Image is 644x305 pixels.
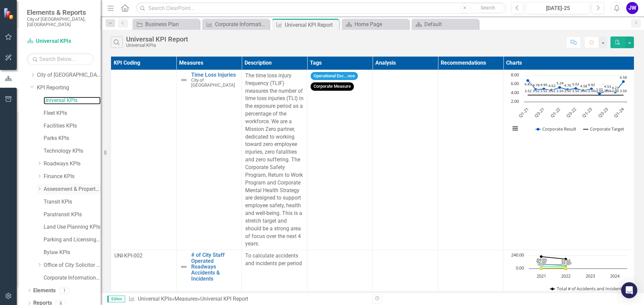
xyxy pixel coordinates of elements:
[511,124,520,133] button: View chart menu, Chart
[598,92,601,95] path: Q2-23, 3.85. Corporate Result.
[37,84,101,92] a: KPI Reporting
[612,88,619,93] text: 3.50
[44,160,101,168] a: Roadways KPIs
[191,72,238,78] a: Time Loss Injuries
[537,273,546,279] text: 2021
[424,20,477,28] div: Default
[572,82,579,86] text: 5.02
[507,72,631,139] svg: Interactive chart
[438,70,503,250] td: Double-Click to Edit
[556,81,563,85] text: 5.24
[550,286,624,292] button: Show Total # of Accidents and Incidents
[507,72,631,139] div: Chart. Highcharts interactive chart.
[581,106,593,119] text: Q1-23
[537,257,546,262] text: 84.00
[612,85,619,90] text: 4.21
[111,70,176,250] td: Double-Click to Edit
[565,267,567,270] path: 2022, 0. Technology.
[311,72,358,80] span: Operational Exc...nce
[44,97,101,104] a: Universal KPIs
[540,82,547,87] text: 4.90
[44,122,101,130] a: Facilities KPIs
[3,7,15,19] img: ClearPoint Strategy
[44,211,101,219] a: Paratransit KPIs
[622,80,625,83] path: Q1-24, 6.58. Corporate Result.
[44,109,101,117] a: Fleet KPIs
[471,3,504,13] button: Search
[136,2,506,14] input: Search ClearPoint...
[565,106,577,119] text: Q3-22
[44,135,101,142] a: Parks KPIs
[44,147,101,155] a: Technology KPIs
[242,70,307,250] td: Double-Click to Edit
[511,98,519,104] text: 2.00
[134,20,198,28] a: Business Plan
[191,77,235,88] span: City of [GEOGRAPHIC_DATA]
[114,252,143,259] span: UNI-KPI-002
[44,249,101,256] a: Bylaw KPIs
[174,296,198,302] a: Measures
[27,16,94,27] small: City of [GEOGRAPHIC_DATA], [GEOGRAPHIC_DATA]
[511,89,519,95] text: 4.00
[200,296,248,302] div: Universal KPI Report
[610,273,620,279] text: 2024
[597,106,609,119] text: Q3-23
[44,223,101,231] a: Land Use Planning KPIs
[580,88,587,93] text: 3.50
[533,88,540,93] text: 3.52
[565,266,567,269] path: 2022, 14. Fleet.
[373,70,438,250] td: Double-Click to Edit
[586,273,595,279] text: 2023
[525,82,532,86] text: 6.83
[561,259,571,264] text: 48.00
[145,20,198,28] div: Business Plan
[561,260,571,265] text: 32.00
[560,260,572,265] text: 172.00
[44,274,101,282] a: Corporate Information Governance KPIs
[180,263,188,271] img: Not Defined
[527,94,625,96] g: Corporate Target, line 2 of 2 with 13 data points.
[537,259,546,264] text: 42.00
[536,126,576,132] button: Show Corporate Result
[564,88,571,93] text: 3.50
[126,43,188,48] div: Universal KPIs
[548,83,555,88] text: 4.63
[558,86,561,89] path: Q1-22, 5.24. Corporate Result.
[572,88,579,93] text: 3.50
[343,20,407,28] a: Home Page
[620,88,627,93] text: 3.50
[245,72,304,247] span: The time loss injury frequency (TLIF) measures the number of time loss injuries (TLI) in the expo...
[621,282,637,298] div: Open Intercom Messenger
[620,75,627,80] text: 6.58
[128,295,367,303] div: » »
[588,88,595,93] text: 3.50
[44,198,101,206] a: Transit KPIs
[525,88,532,93] text: 3.52
[626,2,638,14] button: JW
[540,88,547,93] text: 3.52
[540,255,543,258] path: 2021, 219. Total # of Accidents and Incidents .
[612,106,625,119] text: Q1-24
[564,83,571,88] text: 4.76
[176,70,242,250] td: Double-Click to Edit Right Click for Context Menu
[481,5,495,10] span: Search
[285,21,337,29] div: Universal KPI Report
[533,106,545,119] text: Q3-21
[215,20,268,28] div: Corporate Information Governance KPIs
[33,287,56,295] a: Elements
[604,88,611,93] text: 3.50
[355,20,407,28] div: Home Page
[604,84,611,89] text: 4.53
[580,84,587,88] text: 4.58
[138,296,172,302] a: Universal KPIs
[548,88,555,93] text: 3.52
[561,273,571,279] text: 2022
[540,267,567,270] g: Planning & Development Services , line 9 of 9 with 4 data points.
[245,252,302,266] span: To calculate accidents and incidents per period
[517,106,530,119] text: Q1-21
[27,37,94,45] a: Universal KPIs
[596,87,603,92] text: 3.85
[583,126,624,132] button: Show Corporate Target
[565,267,567,270] path: 2022, 9. Facilities.
[596,88,603,93] text: 3.50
